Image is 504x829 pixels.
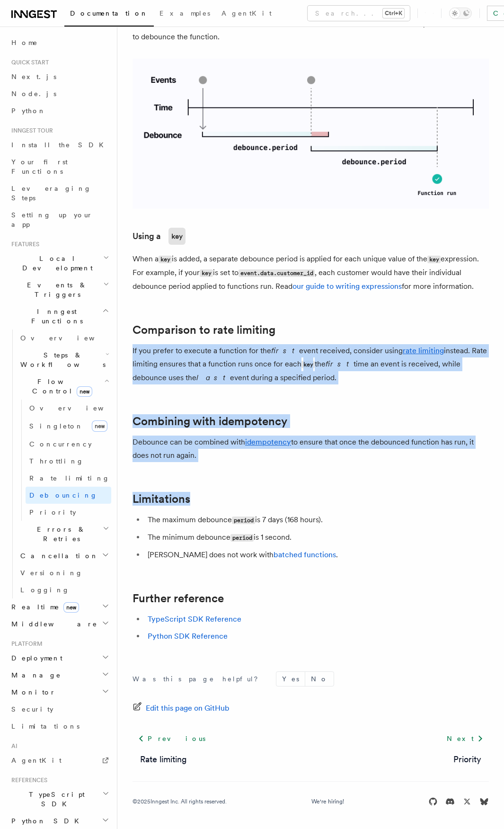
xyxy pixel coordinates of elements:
[29,491,97,499] span: Debouncing
[159,9,210,17] span: Examples
[26,400,111,417] a: Overview
[11,141,109,149] span: Install the SDK
[403,346,444,355] a: rate limiting
[92,420,107,432] span: new
[77,386,92,397] span: new
[133,492,190,506] a: Limitations
[8,127,53,134] span: Inngest tour
[26,487,111,504] a: Debouncing
[17,400,111,521] div: Flow Controlnew
[8,241,39,248] span: Features
[20,334,118,342] span: Overview
[17,521,111,547] button: Errors & Retries
[159,256,172,264] code: key
[26,453,111,470] a: Throttling
[8,102,111,119] a: Python
[168,228,186,245] code: key
[133,323,275,337] a: Comparison to rate limiting
[8,307,102,326] span: Inngest Functions
[133,730,211,747] a: Previous
[11,185,91,202] span: Leveraging Steps
[133,59,489,209] img: Visualization of how debounce is applied
[8,68,111,85] a: Next.js
[8,34,111,51] a: Home
[148,632,228,641] a: Python SDK Reference
[326,359,354,368] em: first
[133,344,489,384] p: If you prefer to execute a function for the event received, consider using instead. Rate limiting...
[8,667,111,684] button: Manage
[133,415,287,428] a: Combining with idempotency
[17,547,111,564] button: Cancellation
[311,798,344,805] a: We're hiring!
[8,640,43,648] span: Platform
[427,256,441,264] code: key
[8,280,103,299] span: Events & Triggers
[8,136,111,153] a: Install the SDK
[17,564,111,581] a: Versioning
[64,3,154,27] a: Documentation
[29,422,83,430] span: Singleton
[146,702,230,715] span: Edit this page on GitHub
[383,9,404,18] kbd: Ctrl+K
[11,757,62,764] span: AgentKit
[26,436,111,453] a: Concurrency
[26,504,111,521] a: Priority
[11,158,68,175] span: Your first Functions
[11,722,80,730] span: Limitations
[8,650,111,667] button: Deployment
[8,653,62,663] span: Deployment
[17,330,111,347] a: Overview
[17,581,111,598] a: Logging
[8,615,111,633] button: Middleware
[8,816,85,826] span: Python SDK
[29,457,84,465] span: Throttling
[148,615,241,624] a: TypeScript SDK Reference
[441,730,489,747] a: Next
[133,702,230,715] a: Edit this page on GitHub
[11,38,38,47] span: Home
[221,9,272,17] span: AgentKit
[17,350,106,369] span: Steps & Workflows
[239,269,315,277] code: event.data.customer_id
[274,550,336,559] a: batched functions
[8,670,61,680] span: Manage
[133,592,224,605] a: Further reference
[29,508,76,516] span: Priority
[17,525,103,544] span: Errors & Retries
[8,619,97,629] span: Middleware
[11,107,46,115] span: Python
[29,440,92,448] span: Concurrency
[11,211,93,228] span: Setting up your app
[8,752,111,769] a: AgentKit
[8,701,111,718] a: Security
[11,705,53,713] span: Security
[271,346,299,355] em: first
[26,470,111,487] a: Rate limiting
[292,282,402,291] a: our guide to writing expressions
[29,474,110,482] span: Rate limiting
[11,73,56,80] span: Next.js
[8,59,49,66] span: Quick start
[8,786,111,812] button: TypeScript SDK
[449,8,472,19] button: Toggle dark mode
[133,798,227,805] div: © 2025 Inngest Inc. All rights reserved.
[63,602,79,613] span: new
[145,548,489,562] li: [PERSON_NAME] does not work with .
[196,373,230,382] em: last
[20,569,83,577] span: Versioning
[29,404,127,412] span: Overview
[70,9,148,17] span: Documentation
[8,85,111,102] a: Node.js
[8,180,111,206] a: Leveraging Steps
[154,3,216,26] a: Examples
[8,276,111,303] button: Events & Triggers
[8,602,79,612] span: Realtime
[8,254,103,273] span: Local Development
[17,347,111,373] button: Steps & Workflows
[230,534,254,542] code: period
[8,687,56,697] span: Monitor
[8,776,47,784] span: References
[8,718,111,735] a: Limitations
[276,672,305,686] button: Yes
[145,513,489,527] li: The maximum debounce is 7 days (168 hours).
